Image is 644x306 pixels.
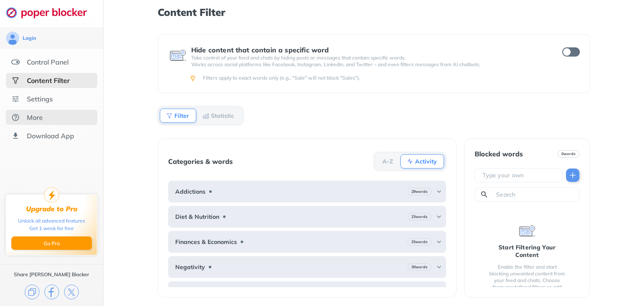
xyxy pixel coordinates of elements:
b: Diet & Nutrition [175,213,219,220]
b: 29 words [411,189,428,194]
p: Take control of your feed and chats by hiding posts or messages that contain specific words. [191,54,547,61]
b: 30 words [411,264,428,270]
div: Filters apply to exact words only (e.g., "Sale" will not block "Sales"). [203,75,578,81]
div: Login [23,35,36,41]
img: about.svg [11,113,20,122]
div: Download App [27,132,74,140]
div: Share [PERSON_NAME] Blocker [14,271,89,278]
input: Type your own [482,171,559,179]
h1: Content Filter [158,7,590,18]
div: More [27,113,43,122]
div: Unlock all advanced features [18,217,85,225]
b: Activity [415,159,437,164]
b: Negativity [175,264,205,270]
div: Upgrade to Pro [26,205,78,213]
div: Get 1 week for free [29,225,74,232]
b: Finances & Economics [175,239,237,245]
b: 25 words [411,239,428,245]
div: Hide content that contain a specific word [191,46,547,54]
img: download-app.svg [11,132,20,140]
button: Go Pro [11,236,92,250]
img: social-selected.svg [11,76,20,85]
b: Statistic [211,113,234,118]
b: 23 words [411,214,428,220]
div: Enable the filter and start blocking unwanted content from your feed and chats. Choose from prede... [488,264,566,297]
img: features.svg [11,58,20,66]
img: facebook.svg [44,285,59,299]
img: x.svg [64,285,79,299]
img: logo-webpage.svg [6,7,96,18]
div: Content Filter [27,76,70,85]
img: Filter [166,112,173,119]
img: Statistic [203,112,209,119]
div: Blocked words [475,150,523,158]
img: settings.svg [11,95,20,103]
img: Activity [407,158,413,165]
div: Categories & words [168,158,233,165]
div: Start Filtering Your Content [488,244,566,259]
b: A-Z [382,159,393,164]
div: Control Panel [27,58,69,66]
p: Works across social platforms like Facebook, Instagram, LinkedIn, and Twitter – and even filters ... [191,61,547,68]
div: Settings [27,95,53,103]
b: 0 words [561,151,576,157]
img: copy.svg [25,285,39,299]
img: upgrade-to-pro.svg [44,187,59,202]
b: Addictions [175,188,205,195]
b: Filter [174,113,189,118]
img: avatar.svg [6,31,19,45]
input: Search [495,190,576,199]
